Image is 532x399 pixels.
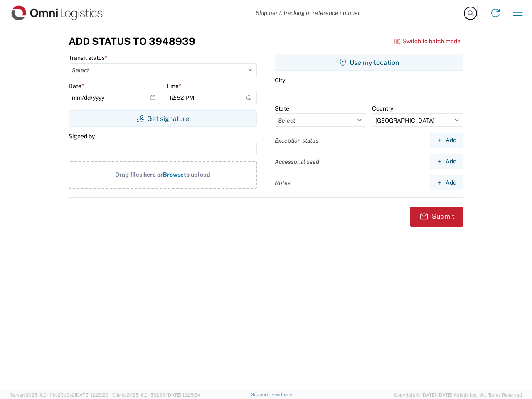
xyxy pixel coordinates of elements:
button: Get signature [69,110,257,127]
span: [DATE] 12:29:29 [75,392,108,397]
a: Feedback [271,392,293,397]
label: Notes [275,179,291,187]
input: Shipment, tracking or reference number [249,5,465,21]
button: Add [430,154,463,169]
span: Drag files here or [115,171,163,178]
label: State [275,105,289,112]
label: Signed by [69,133,95,140]
span: to upload [184,171,210,178]
span: Copyright © [DATE]-[DATE] Agistix Inc., All Rights Reserved [394,391,522,399]
span: Client: 2025.16.0-1592391 [112,392,200,397]
button: Add [430,175,463,190]
label: Country [372,105,393,112]
a: Support [251,392,272,397]
button: Switch to batch mode [393,34,461,48]
span: Browse [163,171,184,178]
label: Date [69,82,84,90]
button: Submit [410,207,463,227]
label: Time [166,82,181,90]
label: Exception status [275,137,318,144]
span: [DATE] 12:25:34 [167,392,200,397]
label: City [275,76,285,84]
button: Use my location [275,54,463,71]
label: Accessorial used [275,158,319,165]
span: Server: 2025.16.0-1ffcc23b9e2 [10,392,108,397]
button: Add [430,133,463,148]
label: Transit status [69,54,107,62]
h3: Add Status to 3948939 [69,35,195,47]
